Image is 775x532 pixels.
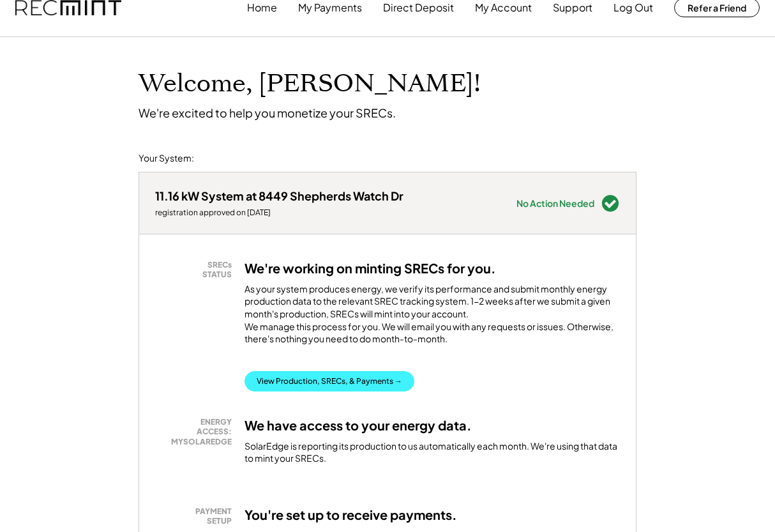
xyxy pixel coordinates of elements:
[162,260,232,280] div: SRECs STATUS
[516,199,594,208] div: No Action Needed
[245,440,620,465] div: SolarEdge is reporting its production to us automatically each month. We're using that data to mi...
[155,188,403,203] div: 11.16 kW System at 8449 Shepherds Watch Dr
[155,208,403,218] div: registration approved on [DATE]
[245,417,472,434] h3: We have access to your energy data.
[139,69,481,99] h1: Welcome, [PERSON_NAME]!
[162,506,232,526] div: PAYMENT SETUP
[245,260,496,277] h3: We're working on minting SRECs for you.
[245,371,414,391] button: View Production, SRECs, & Payments →
[245,283,620,352] div: As your system produces energy, we verify its performance and submit monthly energy production da...
[139,105,396,120] div: We're excited to help you monetize your SRECs.
[245,506,457,523] h3: You're set up to receive payments.
[162,417,232,447] div: ENERGY ACCESS: MYSOLAREDGE
[139,152,194,165] div: Your System:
